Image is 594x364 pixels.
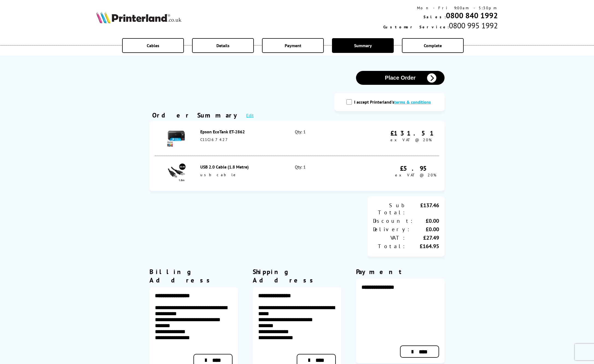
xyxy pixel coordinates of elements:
[406,243,439,250] div: £164.95
[285,43,301,48] span: Payment
[395,164,436,173] div: £5.95
[424,14,446,19] span: Sales:
[216,43,230,48] span: Details
[383,5,498,10] div: Mon - Fri 9:00am - 5:30pm
[395,173,436,178] span: ex VAT @ 20%
[200,164,283,170] div: USB 2.0 Cable (1.8 Metre)
[424,43,442,48] span: Complete
[167,163,186,182] img: USB 2.0 Cable (1.8 Metre)
[394,99,431,105] a: modal_tc
[414,217,439,224] div: £0.00
[390,129,436,137] div: £131.51
[390,137,432,142] span: ex VAT @ 20%
[446,10,498,20] a: 0800 840 1992
[246,113,254,118] a: Edit
[96,11,181,23] img: Printerland Logo
[406,234,439,241] div: £27.49
[449,20,498,31] span: 0800 995 1992
[167,128,186,147] img: Epson EcoTank ET-2862
[356,71,445,85] button: Place Order
[356,267,445,276] div: Payment
[253,267,341,284] div: Shipping Address
[152,111,241,119] div: Order Summary
[373,234,406,241] div: VAT:
[406,202,439,216] div: £137.46
[200,172,283,177] div: usbcable
[373,243,406,250] div: Total:
[373,226,411,233] div: Delivery:
[411,226,439,233] div: £0.00
[149,267,238,284] div: Billing Address
[200,137,283,142] div: C11CJ67427
[295,164,351,183] div: Qty: 1
[200,129,283,134] div: Epson EcoTank ET-2862
[373,202,406,216] div: Sub Total:
[373,217,414,224] div: Discount:
[354,99,434,105] label: I accept Printerland's
[147,43,159,48] span: Cables
[354,43,372,48] span: Summary
[295,129,351,148] div: Qty: 1
[383,25,449,29] span: Customer Service:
